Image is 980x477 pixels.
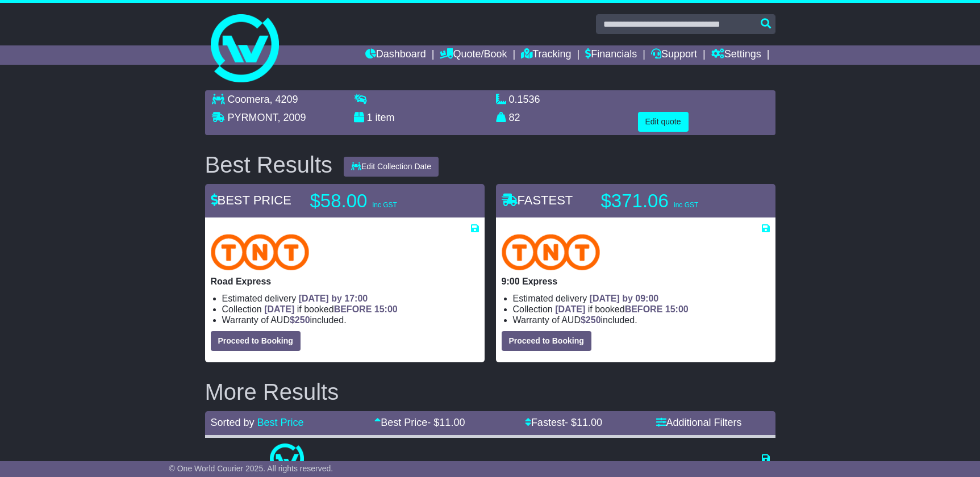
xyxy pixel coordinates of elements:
li: Collection [513,304,770,315]
button: Proceed to Booking [502,331,591,351]
span: 15:00 [374,304,398,314]
p: 9:00 Express [502,276,770,287]
span: Sorted by [211,417,255,428]
a: Support [651,45,697,65]
span: FASTEST [502,193,573,207]
li: Warranty of AUD included. [513,315,770,325]
span: if booked [555,304,688,314]
span: 0.1536 [509,94,540,105]
div: Best Results [199,152,339,177]
span: BEFORE [625,304,663,314]
p: $58.00 [310,190,452,212]
span: [DATE] by 17:00 [299,294,368,303]
a: Dashboard [365,45,426,65]
span: 1 [367,112,373,123]
span: [DATE] [264,304,294,314]
span: - $ [427,417,465,428]
li: Collection [222,304,479,315]
li: Estimated delivery [222,293,479,304]
span: inc GST [674,201,698,209]
span: Coomera [228,94,270,105]
span: 250 [295,315,310,325]
a: Quote/Book [440,45,507,65]
a: Settings [711,45,761,65]
span: © One World Courier 2025. All rights reserved. [169,464,333,473]
h2: More Results [205,379,775,404]
p: $371.06 [601,190,743,212]
span: , 4209 [270,94,298,105]
span: - $ [565,417,602,428]
span: item [376,112,395,123]
span: [DATE] by 09:00 [590,294,659,303]
a: Best Price- $11.00 [374,417,465,428]
img: TNT Domestic: Road Express [211,234,310,270]
span: 15:00 [665,304,689,314]
span: inc GST [373,201,397,209]
li: Warranty of AUD included. [222,315,479,325]
img: TNT Domestic: 9:00 Express [502,234,600,270]
a: Best Price [257,417,304,428]
p: Road Express [211,276,479,287]
button: Proceed to Booking [211,331,301,351]
button: Edit quote [638,112,689,132]
span: PYRMONT [228,112,278,123]
a: Additional Filters [656,417,742,428]
li: Estimated delivery [513,293,770,304]
span: if booked [264,304,397,314]
span: , 2009 [278,112,306,123]
a: Fastest- $11.00 [525,417,602,428]
span: $ [290,315,310,325]
a: Financials [585,45,637,65]
span: [DATE] [555,304,585,314]
span: 11.00 [577,417,602,428]
span: 82 [509,112,520,123]
span: 11.00 [439,417,465,428]
span: 250 [586,315,601,325]
a: Tracking [521,45,571,65]
span: BEST PRICE [211,193,291,207]
span: $ [581,315,601,325]
button: Edit Collection Date [344,157,439,177]
span: BEFORE [334,304,372,314]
